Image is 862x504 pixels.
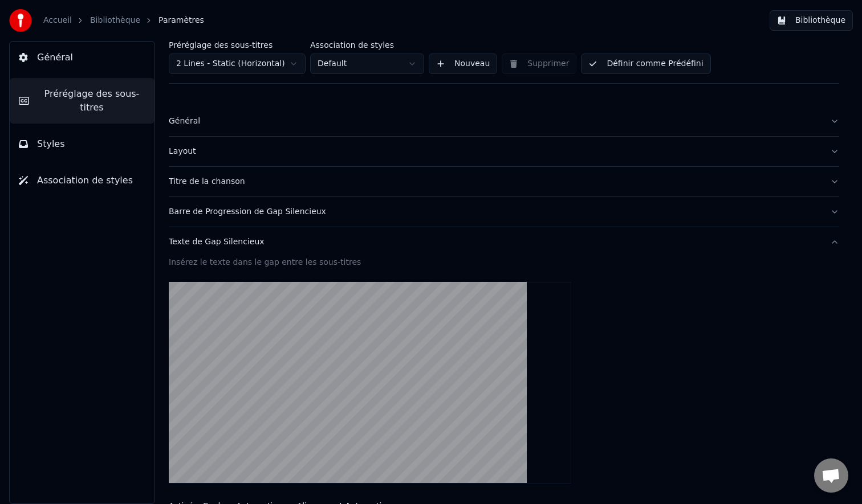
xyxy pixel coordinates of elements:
button: Layout [169,137,839,166]
button: Général [169,106,839,136]
label: Association de styles [310,41,424,49]
button: Association de styles [10,165,154,196]
div: Barre de Progression de Gap Silencieux [169,206,821,218]
a: Bibliothèque [90,15,140,26]
span: Général [37,51,73,64]
div: Layout [169,146,821,157]
span: Préréglage des sous-titres [38,87,145,114]
img: youka [9,9,32,32]
div: Ouvrir le chat [814,458,848,493]
button: Nouveau [429,54,497,74]
button: Titre de la chanson [169,167,839,196]
button: Général [10,42,154,73]
button: Barre de Progression de Gap Silencieux [169,197,839,227]
div: Titre de la chanson [169,176,821,187]
button: Définir comme Prédéfini [581,54,710,74]
button: Préréglage des sous-titres [10,78,154,124]
button: Styles [10,128,154,160]
div: Général [169,116,821,127]
div: Texte de Gap Silencieux [169,236,821,248]
span: Paramètres [158,15,204,26]
a: Accueil [43,15,72,26]
button: Texte de Gap Silencieux [169,227,839,257]
span: Association de styles [37,174,133,187]
label: Préréglage des sous-titres [169,41,306,49]
span: Styles [37,137,65,151]
nav: breadcrumb [43,15,204,26]
div: Insérez le texte dans le gap entre les sous-titres [169,257,839,268]
button: Bibliothèque [770,10,853,31]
